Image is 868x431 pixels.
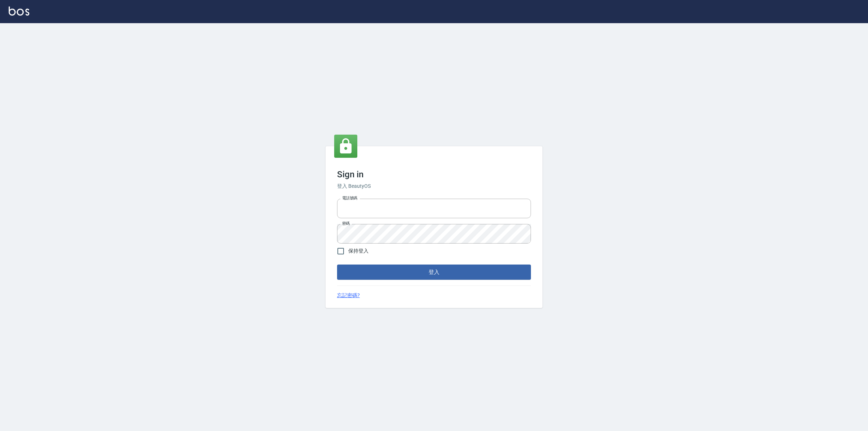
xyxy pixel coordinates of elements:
[337,169,531,179] h3: Sign in
[342,221,350,226] label: 密碼
[337,292,360,299] a: 忘記密碼?
[348,247,369,255] span: 保持登入
[9,7,29,16] img: Logo
[342,195,357,201] label: 電話號碼
[337,182,531,190] h6: 登入 BeautyOS
[337,265,531,280] button: 登入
